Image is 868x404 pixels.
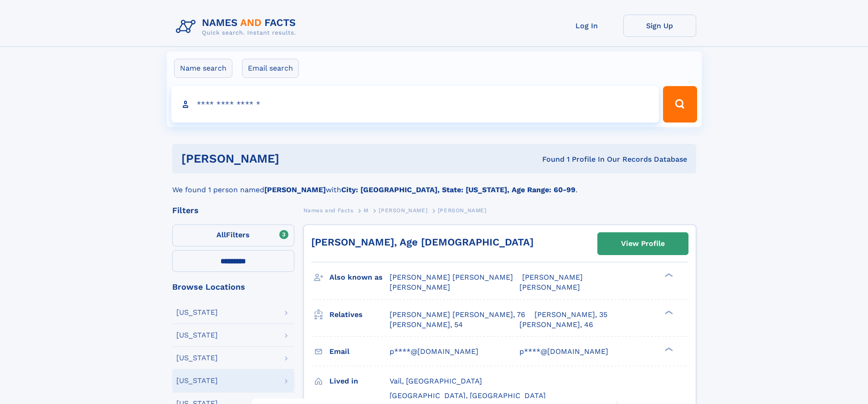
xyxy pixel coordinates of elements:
a: View Profile [598,233,688,255]
div: ❯ [663,346,673,352]
h3: Relatives [329,307,390,322]
b: City: [GEOGRAPHIC_DATA], State: [US_STATE], Age Range: 60-99 [341,185,575,194]
a: [PERSON_NAME], Age [DEMOGRAPHIC_DATA] [311,236,534,248]
a: M [364,205,369,216]
div: ❯ [663,272,673,278]
span: Vail, [GEOGRAPHIC_DATA] [390,377,482,385]
span: [PERSON_NAME] [379,207,427,214]
a: [PERSON_NAME], 35 [534,310,607,320]
h3: Also known as [329,270,390,285]
a: Sign Up [623,15,696,37]
span: [GEOGRAPHIC_DATA], [GEOGRAPHIC_DATA] [390,391,546,400]
span: All [216,230,226,239]
a: Names and Facts [303,205,354,216]
a: [PERSON_NAME] [PERSON_NAME], 76 [390,310,525,320]
b: [PERSON_NAME] [264,185,326,194]
span: [PERSON_NAME] [390,283,450,291]
div: ❯ [663,309,673,315]
button: Search Button [663,86,697,123]
a: Log In [550,15,623,37]
div: [US_STATE] [176,332,218,339]
a: [PERSON_NAME] [379,205,427,216]
input: search input [171,86,659,123]
div: We found 1 person named with . [172,174,696,195]
div: [US_STATE] [176,309,218,316]
span: [PERSON_NAME] [PERSON_NAME] [390,273,513,281]
span: [PERSON_NAME] [438,207,487,214]
div: View Profile [621,233,665,254]
div: [US_STATE] [176,354,218,362]
label: Name search [174,59,232,78]
span: [PERSON_NAME] [522,273,583,281]
div: Browse Locations [172,283,294,291]
h3: Lived in [329,373,390,389]
label: Filters [172,225,294,246]
div: Found 1 Profile In Our Records Database [411,154,687,164]
span: M [364,207,369,214]
a: [PERSON_NAME], 46 [519,320,593,330]
a: [PERSON_NAME], 54 [390,320,463,330]
h1: [PERSON_NAME] [181,153,411,164]
img: Logo Names and Facts [172,15,303,39]
div: Filters [172,206,294,215]
div: [US_STATE] [176,377,218,384]
h3: Email [329,344,390,359]
span: [PERSON_NAME] [519,283,580,291]
label: Email search [242,59,299,78]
